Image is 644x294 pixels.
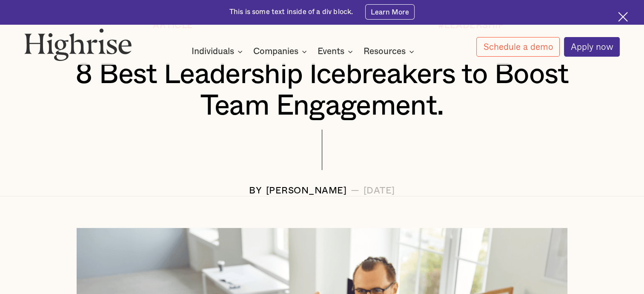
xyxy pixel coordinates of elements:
div: Events [318,46,344,57]
div: This is some text inside of a div block. [229,7,353,17]
a: Apply now [564,37,620,57]
div: Resources [364,46,406,57]
div: Events [318,46,355,57]
img: Highrise logo [24,28,132,61]
img: Cross icon [618,12,628,22]
div: [PERSON_NAME] [266,186,347,196]
div: — [351,186,360,196]
div: Individuals [192,46,245,57]
div: BY [249,186,262,196]
div: [DATE] [364,186,395,196]
h1: 8 Best Leadership Icebreakers to Boost Team Engagement. [49,59,595,122]
div: Companies [253,46,309,57]
div: Individuals [192,46,234,57]
div: Companies [253,46,298,57]
a: Schedule a demo [476,37,560,57]
div: Resources [364,46,417,57]
a: Learn More [365,4,415,20]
